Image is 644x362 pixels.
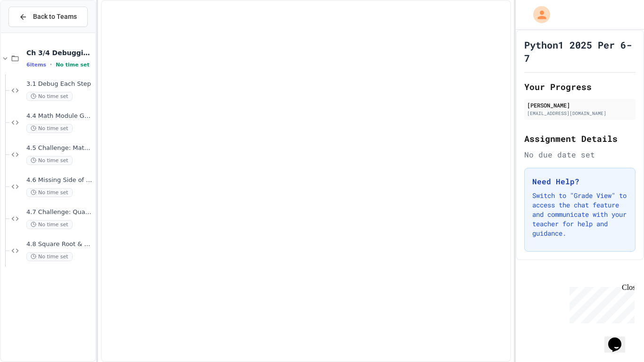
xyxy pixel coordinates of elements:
[566,283,635,323] iframe: chat widget
[33,12,77,22] span: Back to Teams
[26,252,73,261] span: No time set
[26,124,73,133] span: No time set
[26,220,73,229] span: No time set
[524,80,636,93] h2: Your Progress
[26,188,73,197] span: No time set
[524,132,636,145] h2: Assignment Details
[527,101,633,109] div: [PERSON_NAME]
[26,176,93,184] span: 4.6 Missing Side of a Triangle
[26,92,73,101] span: No time set
[527,110,633,117] div: [EMAIL_ADDRESS][DOMAIN_NAME]
[524,38,636,65] h1: Python1 2025 Per 6-7
[26,156,73,165] span: No time set
[50,61,52,68] span: •
[26,49,93,57] span: Ch 3/4 Debugging/Modules
[532,191,627,238] p: Switch to "Grade View" to access the chat feature and communicate with your teacher for help and ...
[26,112,93,120] span: 4.4 Math Module GCD
[26,208,93,216] span: 4.7 Challenge: Quadratic Formula
[604,324,635,353] iframe: chat widget
[524,149,636,160] div: No due date set
[26,62,46,68] span: 6 items
[532,176,627,187] h3: Need Help?
[523,4,553,25] div: My Account
[56,62,90,68] span: No time set
[26,240,93,248] span: 4.8 Square Root & Absolute Value
[26,80,93,88] span: 3.1 Debug Each Step
[8,7,88,27] button: Back to Teams
[4,4,65,60] div: Chat with us now!Close
[26,144,93,152] span: 4.5 Challenge: Math Module exp()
